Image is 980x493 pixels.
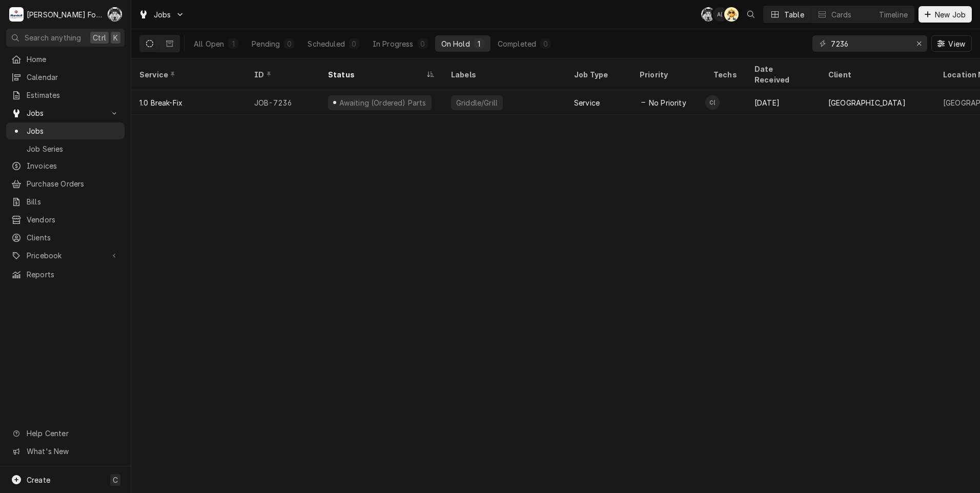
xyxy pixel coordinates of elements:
[351,38,357,49] div: 0
[27,178,119,189] span: Purchase Orders
[27,54,119,65] span: Home
[574,69,623,80] div: Job Type
[724,7,739,22] div: Adam Testa's Avatar
[286,38,292,49] div: 0
[705,95,720,110] div: C(
[640,69,695,80] div: Priority
[6,140,125,157] a: Job Series
[918,6,972,23] button: New Job
[455,97,499,108] div: Griddle/Grill
[933,9,968,20] span: New Job
[154,9,171,20] span: Jobs
[27,9,102,20] div: [PERSON_NAME] Food Equipment Service
[701,7,716,22] div: C(
[476,38,482,49] div: 1
[724,7,739,22] div: AT
[6,122,125,139] a: Jobs
[9,7,24,22] div: M
[649,97,686,108] span: No Priority
[27,196,119,207] span: Bills
[108,7,122,22] div: C(
[6,266,125,283] a: Reports
[113,32,118,43] span: K
[113,475,118,485] span: C
[230,38,236,49] div: 1
[6,29,125,47] button: Search anythingCtrlK
[27,250,104,261] span: Pricebook
[27,476,50,484] span: Create
[879,9,908,20] div: Timeline
[328,69,424,80] div: Status
[713,7,727,22] div: A(
[574,97,600,108] div: Service
[746,90,820,115] div: [DATE]
[373,38,414,49] div: In Progress
[911,35,927,52] button: Erase input
[139,69,236,80] div: Service
[6,175,125,192] a: Purchase Orders
[754,64,810,85] div: Date Received
[498,38,536,49] div: Completed
[6,247,125,264] a: Go to Pricebook
[6,51,125,68] a: Home
[338,97,427,108] div: Awaiting (Ordered) Parts
[93,32,106,43] span: Ctrl
[27,232,119,243] span: Clients
[6,105,125,121] a: Go to Jobs
[946,38,967,49] span: View
[420,38,426,49] div: 0
[27,269,119,280] span: Reports
[451,69,558,80] div: Labels
[784,9,804,20] div: Table
[713,69,738,80] div: Techs
[108,7,122,22] div: Chris Murphy (103)'s Avatar
[831,35,908,52] input: Keyword search
[27,214,119,225] span: Vendors
[27,90,119,100] span: Estimates
[828,97,906,108] div: [GEOGRAPHIC_DATA]
[27,72,119,83] span: Calendar
[6,69,125,86] a: Calendar
[6,425,125,442] a: Go to Help Center
[6,229,125,246] a: Clients
[27,160,119,171] span: Invoices
[27,446,118,457] span: What's New
[931,35,972,52] button: View
[6,211,125,228] a: Vendors
[252,38,280,49] div: Pending
[743,6,759,23] button: Open search
[9,7,24,22] div: Marshall Food Equipment Service's Avatar
[701,7,716,22] div: Chris Murphy (103)'s Avatar
[6,193,125,210] a: Bills
[713,7,727,22] div: Aldo Testa (2)'s Avatar
[246,90,320,115] div: JOB-7236
[441,38,470,49] div: On Hold
[134,6,189,23] a: Go to Jobs
[6,87,125,104] a: Estimates
[139,97,182,108] div: 1.0 Break-Fix
[308,38,344,49] div: Scheduled
[542,38,548,49] div: 0
[828,69,925,80] div: Client
[27,143,119,154] span: Job Series
[27,428,118,439] span: Help Center
[25,32,81,43] span: Search anything
[705,95,720,110] div: Chris Branca (99)'s Avatar
[194,38,224,49] div: All Open
[27,126,119,136] span: Jobs
[6,443,125,460] a: Go to What's New
[831,9,852,20] div: Cards
[254,69,310,80] div: ID
[27,108,104,118] span: Jobs
[6,157,125,174] a: Invoices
